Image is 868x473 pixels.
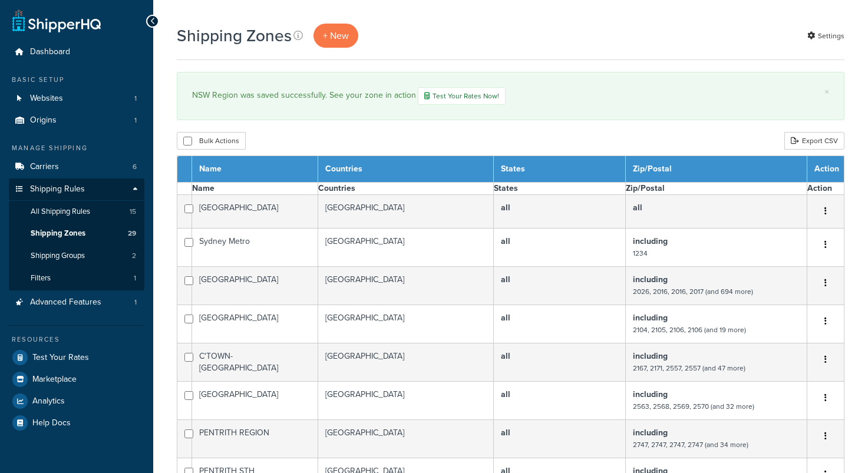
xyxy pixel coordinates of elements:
div: NSW Region was saved successfully. See your zone in action [192,87,829,105]
td: [GEOGRAPHIC_DATA] [318,343,493,382]
b: including [633,235,668,247]
li: All Shipping Rules [9,201,144,223]
b: including [633,312,668,324]
span: Shipping Groups [31,251,85,261]
span: Marketplace [32,375,77,385]
span: 1 [134,297,137,307]
small: 2563, 2568, 2569, 2570 (and 32 more) [633,401,754,412]
b: all [501,235,510,247]
a: Shipping Groups 2 [9,245,144,267]
th: Zip/Postal [625,183,807,195]
div: Manage Shipping [9,143,144,153]
a: Dashboard [9,41,144,63]
b: including [633,426,668,439]
li: Carriers [9,156,144,178]
span: All Shipping Rules [31,207,90,217]
td: [GEOGRAPHIC_DATA] [318,382,493,420]
li: Shipping Zones [9,223,144,244]
td: [GEOGRAPHIC_DATA] [192,382,318,420]
td: [GEOGRAPHIC_DATA] [318,420,493,458]
li: Shipping Groups [9,245,144,267]
span: 2 [132,251,136,261]
th: Countries [318,183,493,195]
li: Websites [9,88,144,110]
a: Export CSV [784,132,844,150]
td: C'TOWN-[GEOGRAPHIC_DATA] [192,343,318,382]
a: Filters 1 [9,267,144,289]
h1: Shipping Zones [177,24,292,47]
small: 2167, 2171, 2557, 2557 (and 47 more) [633,363,745,373]
small: 2026, 2016, 2016, 2017 (and 694 more) [633,286,753,297]
span: + New [323,29,349,42]
b: including [633,388,668,401]
span: 1 [134,94,137,104]
span: Shipping Zones [31,229,85,239]
span: 15 [130,207,136,217]
small: 1234 [633,248,648,259]
span: 29 [128,229,136,239]
span: Help Docs [32,418,71,428]
span: 1 [134,115,137,125]
span: Websites [30,94,63,104]
b: all [501,388,510,401]
b: including [633,273,668,286]
b: all [633,201,642,214]
span: 6 [133,162,137,172]
th: Action [807,183,844,195]
th: Name [192,183,318,195]
span: Test Your Rates [32,353,89,363]
small: 2104, 2105, 2106, 2106 (and 19 more) [633,325,746,335]
span: Origins [30,115,57,125]
td: [GEOGRAPHIC_DATA] [318,229,493,267]
td: [GEOGRAPHIC_DATA] [192,305,318,343]
a: All Shipping Rules 15 [9,201,144,223]
li: Origins [9,110,144,131]
div: Resources [9,335,144,345]
td: [GEOGRAPHIC_DATA] [192,267,318,305]
th: Countries [318,156,493,183]
th: Name [192,156,318,183]
li: Filters [9,267,144,289]
a: Analytics [9,391,144,412]
td: [GEOGRAPHIC_DATA] [318,305,493,343]
a: Marketplace [9,369,144,390]
a: Settings [807,28,844,44]
td: [GEOGRAPHIC_DATA] [192,195,318,229]
a: Shipping Rules [9,178,144,200]
li: Shipping Rules [9,178,144,290]
b: all [501,201,510,214]
a: Test Your Rates [9,347,144,368]
b: all [501,426,510,439]
a: Origins 1 [9,110,144,131]
a: × [824,87,829,97]
b: including [633,350,668,362]
b: all [501,312,510,324]
b: all [501,350,510,362]
a: Help Docs [9,412,144,434]
span: Analytics [32,396,65,406]
td: PENTRITH REGION [192,420,318,458]
a: + New [313,24,358,48]
a: Websites 1 [9,88,144,110]
span: 1 [134,273,136,283]
small: 2747, 2747, 2747, 2747 (and 34 more) [633,439,748,450]
th: Zip/Postal [625,156,807,183]
td: [GEOGRAPHIC_DATA] [318,195,493,229]
a: Advanced Features 1 [9,292,144,313]
span: Advanced Features [30,297,101,307]
td: [GEOGRAPHIC_DATA] [318,267,493,305]
a: Shipping Zones 29 [9,223,144,244]
span: Shipping Rules [30,184,85,194]
li: Advanced Features [9,292,144,313]
th: States [493,156,625,183]
a: Carriers 6 [9,156,144,178]
button: Bulk Actions [177,132,246,150]
span: Dashboard [30,47,70,57]
th: States [493,183,625,195]
b: all [501,273,510,286]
